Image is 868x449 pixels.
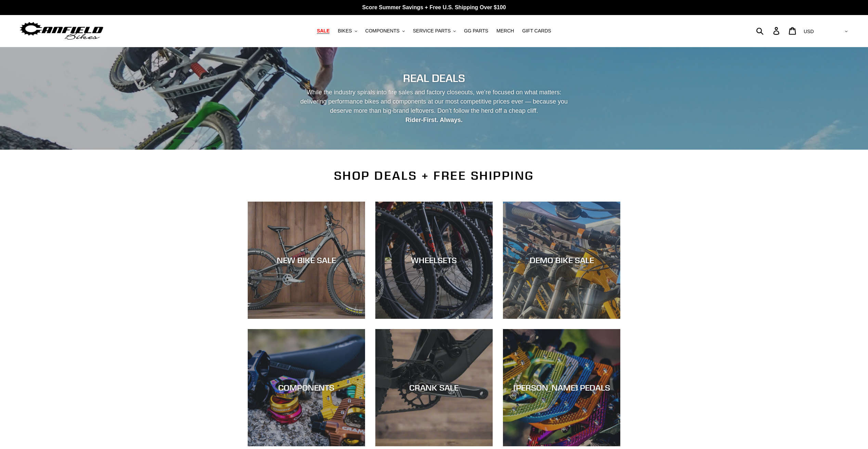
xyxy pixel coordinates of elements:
[493,26,517,36] a: MERCH
[375,383,493,393] div: CRANK SALE
[248,202,365,319] a: NEW BIKE SALE
[294,88,574,125] p: While the industry spirals into fire sales and factory closeouts, we’re focused on what matters: ...
[317,28,329,34] span: SALE
[375,329,493,446] a: CRANK SALE
[375,202,493,319] a: WHEELSETS
[405,117,463,123] strong: Rider-First. Always.
[413,28,451,34] span: SERVICE PARTS
[248,168,621,183] h2: SHOP DEALS + FREE SHIPPING
[19,20,104,42] img: Canfield Bikes
[362,26,408,36] button: COMPONENTS
[365,28,400,34] span: COMPONENTS
[503,383,620,393] div: [PERSON_NAME] PEDALS
[248,72,621,85] h2: REAL DEALS
[410,26,459,36] button: SERVICE PARTS
[375,255,493,265] div: WHEELSETS
[248,255,365,265] div: NEW BIKE SALE
[248,329,365,446] a: COMPONENTS
[522,28,551,34] span: GIFT CARDS
[760,23,777,38] input: Search
[464,28,488,34] span: GG PARTS
[503,255,620,265] div: DEMO BIKE SALE
[461,26,492,36] a: GG PARTS
[313,26,333,36] a: SALE
[338,28,352,34] span: BIKES
[503,202,620,319] a: DEMO BIKE SALE
[496,28,514,34] span: MERCH
[334,26,360,36] button: BIKES
[519,26,555,36] a: GIFT CARDS
[248,383,365,393] div: COMPONENTS
[503,329,620,446] a: [PERSON_NAME] PEDALS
